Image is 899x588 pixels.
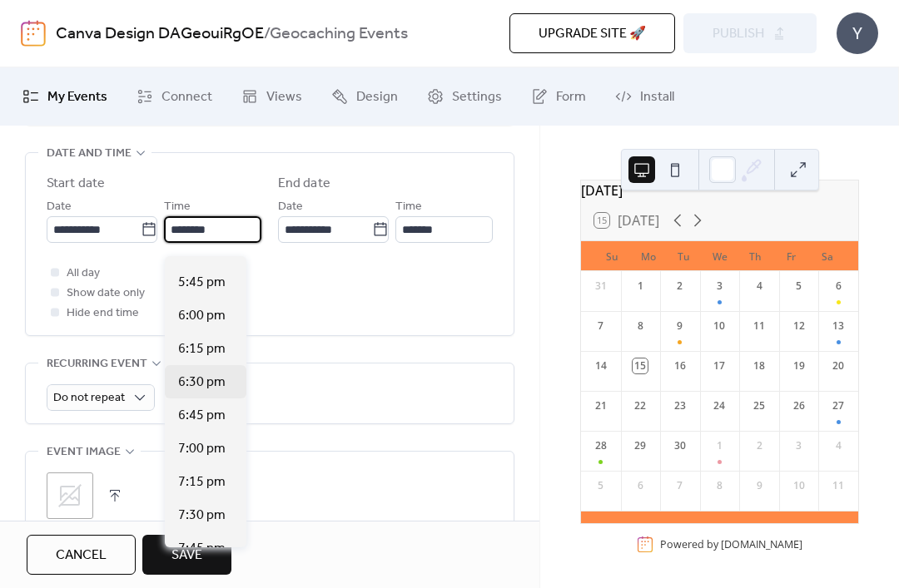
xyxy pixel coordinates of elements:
[809,241,845,271] div: Sa
[792,279,807,294] div: 5
[603,74,687,119] a: Install
[178,539,226,559] span: 7:45 pm
[633,358,648,373] div: 15
[752,358,767,373] div: 18
[53,387,125,409] span: Do not repeat
[415,74,514,119] a: Settings
[673,398,688,413] div: 23
[178,306,226,326] span: 6:00 pm
[178,406,226,426] span: 6:45 pm
[673,438,688,453] div: 30
[266,87,302,107] span: Views
[752,279,767,294] div: 4
[633,398,648,413] div: 22
[752,478,767,493] div: 9
[831,438,846,453] div: 4
[702,241,738,271] div: We
[721,537,802,551] a: [DOMAIN_NAME]
[633,478,648,493] div: 6
[539,24,646,44] span: Upgrade site 🚀
[712,398,727,413] div: 24
[356,87,398,107] span: Design
[581,180,858,200] div: [DATE]
[594,358,608,373] div: 14
[229,74,315,119] a: Views
[67,284,145,304] span: Show date only
[594,319,608,334] div: 7
[10,74,120,119] a: My Events
[712,438,727,453] div: 1
[752,438,767,453] div: 2
[712,319,727,334] div: 10
[452,87,502,107] span: Settings
[673,319,688,334] div: 9
[738,241,773,271] div: Th
[161,87,212,107] span: Connect
[47,442,121,462] span: Event image
[278,174,330,194] div: End date
[792,398,807,413] div: 26
[142,535,231,575] button: Save
[594,398,608,413] div: 21
[178,439,226,459] span: 7:00 pm
[270,18,408,50] b: Geocaching Events
[56,18,264,50] a: Canva Design DAGeouiRgOE
[178,472,226,492] span: 7:15 pm
[278,197,303,217] span: Date
[178,373,226,393] span: 6:30 pm
[319,74,410,119] a: Design
[660,537,802,551] div: Powered by
[21,20,46,47] img: logo
[673,279,688,294] div: 2
[178,506,226,526] span: 7:30 pm
[47,144,132,164] span: Date and time
[633,279,648,294] div: 1
[47,472,93,519] div: ;
[47,354,147,374] span: Recurring event
[67,264,100,284] span: All day
[594,241,630,271] div: Su
[395,197,422,217] span: Time
[509,13,675,53] button: Upgrade site 🚀
[67,304,139,324] span: Hide end time
[831,478,846,493] div: 11
[171,546,202,566] span: Save
[752,398,767,413] div: 25
[519,74,599,119] a: Form
[47,197,72,217] span: Date
[630,241,666,271] div: Mo
[178,339,226,359] span: 6:15 pm
[792,319,807,334] div: 12
[673,358,688,373] div: 16
[594,478,608,493] div: 5
[792,478,807,493] div: 10
[640,87,674,107] span: Install
[831,319,846,334] div: 13
[47,87,107,107] span: My Events
[164,197,191,217] span: Time
[178,273,226,293] span: 5:45 pm
[712,279,727,294] div: 3
[556,87,586,107] span: Form
[124,74,225,119] a: Connect
[56,546,107,566] span: Cancel
[47,174,105,194] div: Start date
[633,319,648,334] div: 8
[831,279,846,294] div: 6
[264,18,270,50] b: /
[673,478,688,493] div: 7
[594,438,608,453] div: 28
[837,12,878,54] div: Y
[752,319,767,334] div: 11
[792,438,807,453] div: 3
[831,358,846,373] div: 20
[27,535,136,575] button: Cancel
[666,241,702,271] div: Tu
[594,279,608,294] div: 31
[831,398,846,413] div: 27
[792,358,807,373] div: 19
[712,478,727,493] div: 8
[712,358,727,373] div: 17
[773,241,809,271] div: Fr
